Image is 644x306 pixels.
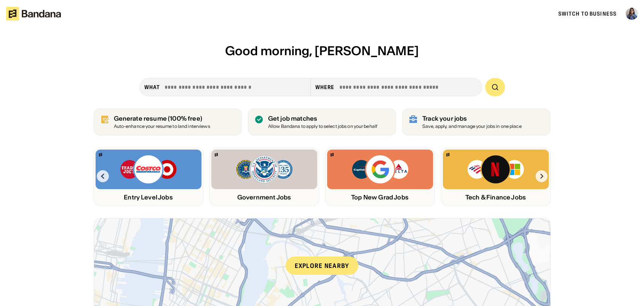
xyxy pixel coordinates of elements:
[327,194,433,201] div: Top New Grad Jobs
[331,153,334,156] img: Bandana logo
[99,153,102,156] img: Bandana logo
[402,108,550,135] a: Track your jobs Save, apply, and manage your jobs in one place
[114,115,210,122] div: Generate resume
[467,154,524,185] img: Bank of America, Netflix, Microsoft logos
[144,84,160,91] div: what
[120,154,177,185] img: Trader Joe’s, Costco, Target logos
[268,115,377,122] div: Get job matches
[443,194,549,201] div: Tech & Finance Jobs
[268,124,377,129] div: Allow Bandana to apply to select jobs on your behalf
[351,154,409,185] img: Capital One, Google, Delta logos
[215,153,218,156] img: Bandana logo
[209,148,319,206] a: Bandana logoFBI, DHS, MWRD logosGovernment Jobs
[325,148,435,206] a: Bandana logoCapital One, Google, Delta logosTop New Grad Jobs
[168,115,202,122] span: (100% free)
[211,194,317,201] div: Government Jobs
[94,108,242,135] a: Generate resume (100% free)Auto-enhance your resume to land interviews
[446,153,449,156] img: Bandana logo
[94,148,203,206] a: Bandana logoTrader Joe’s, Costco, Target logosEntry Level Jobs
[286,257,359,275] div: Explore nearby
[558,10,617,17] a: Switch to Business
[315,84,335,91] div: Where
[225,43,419,59] span: Good morning, [PERSON_NAME]
[441,148,551,206] a: Bandana logoBank of America, Netflix, Microsoft logosTech & Finance Jobs
[97,170,109,182] img: Left Arrow
[535,170,548,182] img: Right Arrow
[248,108,396,135] a: Get job matches Allow Bandana to apply to select jobs on your behalf
[114,124,210,129] div: Auto-enhance your resume to land interviews
[6,7,61,21] img: Bandana logotype
[96,194,201,201] div: Entry Level Jobs
[626,8,638,20] img: Profile photo
[235,154,293,185] img: FBI, DHS, MWRD logos
[422,124,522,129] div: Save, apply, and manage your jobs in one place
[422,115,522,122] div: Track your jobs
